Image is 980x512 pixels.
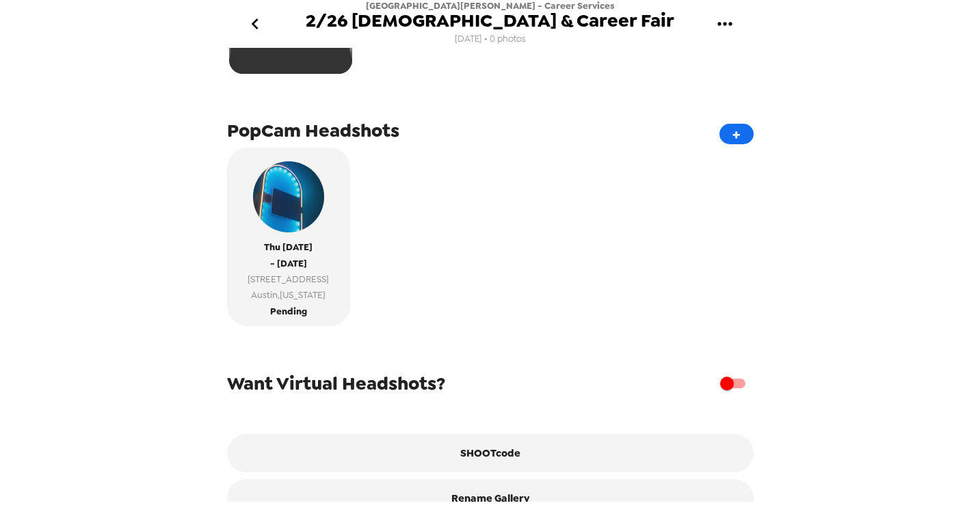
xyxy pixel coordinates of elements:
[703,2,747,46] button: gallery menu
[227,118,399,143] span: PopCam Headshots
[248,271,329,287] span: [STREET_ADDRESS]
[233,2,278,46] button: go back
[253,161,324,232] img: popcam example
[306,12,674,30] span: 2/26 [DEMOGRAPHIC_DATA] & Career Fair
[719,124,754,144] button: +
[227,371,445,396] span: Want Virtual Headshots?
[227,434,754,472] button: SHOOTcode
[270,256,307,271] span: - [DATE]
[227,148,350,326] button: popcam exampleThu [DATE]- [DATE][STREET_ADDRESS]Austin,[US_STATE]Pending
[270,304,307,319] span: Pending
[455,30,526,49] span: [DATE] • 0 photos
[264,239,313,255] span: Thu [DATE]
[248,287,329,303] span: Austin , [US_STATE]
